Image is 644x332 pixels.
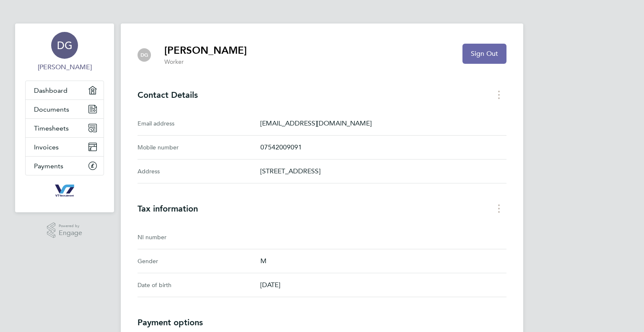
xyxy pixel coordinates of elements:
div: Date of birth [138,280,260,290]
h3: Payment options [138,317,506,327]
a: Payments [26,157,104,175]
a: Go to home page [25,184,104,197]
span: David Gaskell [25,62,104,72]
span: Sign Out [471,50,498,58]
div: Gender [138,256,260,266]
span: Timesheets [34,124,69,132]
p: [EMAIL_ADDRESS][DOMAIN_NAME] [260,118,506,128]
span: Dashboard [34,86,68,94]
span: DG [140,52,148,58]
a: Documents [26,100,104,118]
span: Invoices [34,143,59,151]
h2: [PERSON_NAME] [164,44,247,57]
a: DG[PERSON_NAME] [25,32,104,72]
h3: Tax information [138,204,506,214]
div: NI number [138,232,260,242]
span: Powered by [59,222,82,230]
p: [DATE] [260,280,506,290]
a: Powered byEngage [47,222,83,238]
div: Mobile number [138,142,260,152]
p: 07542009091 [260,142,506,152]
a: Timesheets [26,119,104,137]
nav: Main navigation [15,24,114,212]
p: [STREET_ADDRESS] [260,166,506,176]
h3: Contact Details [138,90,506,100]
a: Invoices [26,138,104,156]
button: Contact Details menu [491,88,506,101]
p: Worker [164,58,247,66]
span: Payments [34,162,63,170]
span: Engage [59,230,82,237]
div: Email address [138,118,260,128]
span: Documents [34,105,69,113]
span: DG [57,40,73,51]
button: Tax information menu [491,202,506,215]
img: v7recruitment-logo-retina.png [52,184,78,197]
p: M [260,256,506,266]
button: Sign Out [462,44,506,64]
div: Address [138,166,260,176]
a: Dashboard [26,81,104,99]
div: David Gaskell [138,48,151,62]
